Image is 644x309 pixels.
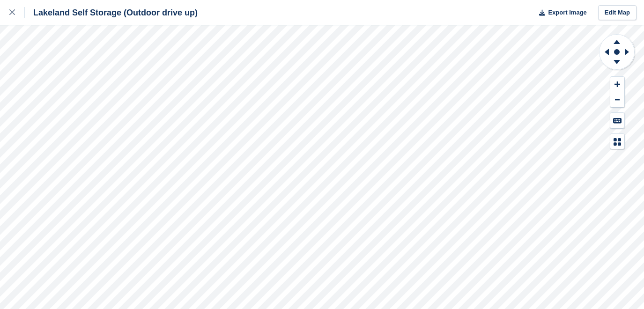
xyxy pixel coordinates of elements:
button: Export Image [533,5,587,21]
div: Lakeland Self Storage (Outdoor drive up) [25,7,198,18]
button: Zoom In [610,77,624,92]
span: Export Image [548,8,586,17]
button: Keyboard Shortcuts [610,113,624,128]
a: Edit Map [598,5,637,21]
button: Map Legend [610,134,624,149]
button: Zoom Out [610,92,624,108]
